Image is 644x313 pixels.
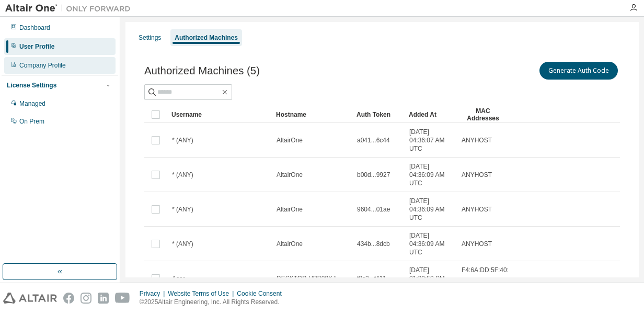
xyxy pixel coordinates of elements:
[357,240,390,248] span: 434b...8dcb
[172,205,193,214] span: * (ANY)
[172,240,193,248] span: * (ANY)
[171,106,268,123] div: Username
[357,274,386,283] span: f0c3...f411
[277,171,303,179] span: AltairOne
[140,298,288,307] p: © 2025 Altair Engineering, Inc. All Rights Reserved.
[172,136,193,144] span: * (ANY)
[19,61,66,70] div: Company Profile
[168,289,237,298] div: Website Terms of Use
[19,99,45,108] div: Managed
[3,293,57,304] img: altair_logo.svg
[277,136,303,144] span: AltairOne
[5,3,136,14] img: Altair One
[539,62,618,80] button: Generate Auth Code
[277,205,303,214] span: AltairOne
[63,293,74,304] img: facebook.svg
[409,162,452,187] span: [DATE] 04:36:09 AM UTC
[276,106,348,123] div: Hostname
[7,81,56,90] div: License Settings
[357,171,390,179] span: b00d...9927
[19,24,50,32] div: Dashboard
[140,289,168,298] div: Privacy
[19,42,54,51] div: User Profile
[461,106,505,123] div: MAC Addresses
[19,117,44,126] div: On Prem
[462,136,492,144] span: ANYHOST
[357,205,390,214] span: 9604...01ae
[277,240,303,248] span: AltairOne
[409,106,453,123] div: Added At
[357,136,390,144] span: a041...6c44
[175,33,238,42] div: Authorized Machines
[80,293,91,304] img: instagram.svg
[98,293,109,304] img: linkedin.svg
[172,171,193,179] span: * (ANY)
[356,106,400,123] div: Auth Token
[144,65,260,77] span: Authorized Machines (5)
[409,266,452,291] span: [DATE] 01:39:50 PM UTC
[409,197,452,222] span: [DATE] 04:36:09 AM UTC
[409,231,452,256] span: [DATE] 04:36:09 AM UTC
[115,293,130,304] img: youtube.svg
[462,240,492,248] span: ANYHOST
[462,205,492,214] span: ANYHOST
[462,171,492,179] span: ANYHOST
[237,289,287,298] div: Cookie Consent
[462,266,517,291] span: F4:6A:DD:5F:40:E1 , 40:C2:BA:16:BA:ED
[277,274,336,283] span: DESKTOP-HPB09KJ
[139,33,161,42] div: Settings
[409,128,452,153] span: [DATE] 04:36:07 AM UTC
[172,274,185,283] span: Acer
